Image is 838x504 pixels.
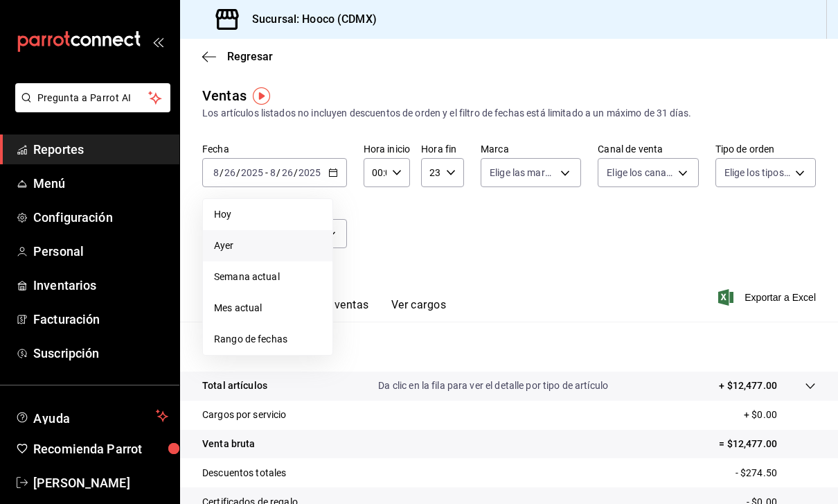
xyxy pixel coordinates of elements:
[294,167,298,178] span: /
[214,238,321,253] span: Ayer
[236,167,240,178] span: /
[298,167,321,178] input: ----
[202,408,287,422] p: Cargos por servicio
[202,437,255,451] p: Venta bruta
[265,167,268,178] span: -
[724,166,790,180] span: Elige los tipos de orden
[269,167,276,178] input: --
[202,144,347,154] label: Fecha
[37,91,149,105] span: Pregunta a Parrot AI
[607,166,672,180] span: Elige los canales de venta
[281,167,294,178] input: --
[224,298,446,322] div: navigation tabs
[33,440,168,458] span: Recomienda Parrot
[715,144,816,154] label: Tipo de orden
[214,270,321,284] span: Semana actual
[253,87,270,105] img: Tooltip marker
[598,144,698,154] label: Canal de venta
[240,167,264,178] input: ----
[227,50,273,63] span: Regresar
[276,167,280,178] span: /
[364,144,410,154] label: Hora inicio
[33,140,168,159] span: Reportes
[33,408,150,424] span: Ayuda
[202,338,816,355] p: Resumen
[202,379,267,393] p: Total artículos
[214,332,321,347] span: Rango de fechas
[721,289,816,306] button: Exportar a Excel
[33,208,168,227] span: Configuración
[10,101,170,115] a: Pregunta a Parrot AI
[152,36,163,47] button: open_drawer_menu
[314,298,369,322] button: Ver ventas
[202,466,286,480] p: Descuentos totales
[202,50,273,63] button: Regresar
[15,83,170,112] button: Pregunta a Parrot AI
[202,85,247,106] div: Ventas
[33,174,168,193] span: Menú
[33,242,168,261] span: Personal
[490,166,555,180] span: Elige las marcas
[378,379,608,393] p: Da clic en la fila para ver el detalle por tipo de artículo
[220,167,224,178] span: /
[744,408,816,422] p: + $0.00
[391,298,447,322] button: Ver cargos
[719,379,777,393] p: + $12,477.00
[214,301,321,315] span: Mes actual
[241,11,377,28] h3: Sucursal: Hooco (CDMX)
[481,144,581,154] label: Marca
[202,106,816,121] div: Los artículos listados no incluyen descuentos de orden y el filtro de fechas está limitado a un m...
[224,167,236,178] input: --
[33,473,168,492] span: [PERSON_NAME]
[214,207,321,222] span: Hoy
[33,344,168,363] span: Suscripción
[33,276,168,295] span: Inventarios
[719,437,816,451] p: = $12,477.00
[421,144,464,154] label: Hora fin
[33,310,168,329] span: Facturación
[213,167,220,178] input: --
[736,466,816,480] p: - $274.50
